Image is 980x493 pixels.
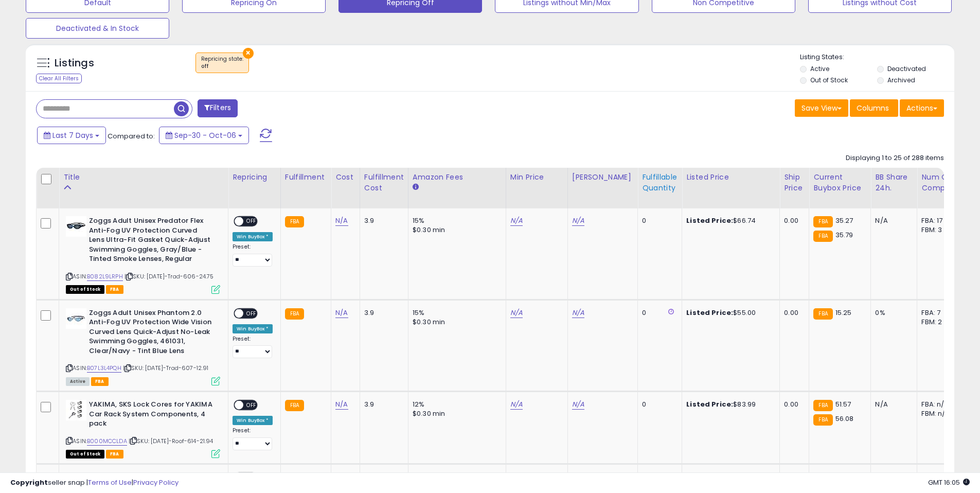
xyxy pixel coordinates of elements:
a: N/A [572,216,584,226]
a: Privacy Policy [133,478,179,487]
label: Active [810,64,829,73]
img: 31wtEZ1to-L._SL40_.jpg [66,216,86,237]
strong: Copyright [10,478,48,487]
div: 0 [642,216,674,225]
a: N/A [335,399,348,410]
small: FBA [813,400,832,411]
div: 0 [642,400,674,409]
button: Save View [795,99,848,117]
div: FBA: n/a [921,400,955,409]
div: $0.30 min [413,225,498,235]
div: 3.9 [364,400,400,409]
div: Repricing [233,172,276,183]
a: B07L3L4PQH [87,364,121,373]
img: 31aB7oIcy3L._SL40_.jpg [66,308,86,329]
div: Fulfillment [285,172,327,183]
a: N/A [572,308,584,318]
img: 41aYcb5QltL._SL40_.jpg [66,400,86,420]
button: Actions [900,99,944,117]
span: 15.25 [835,308,852,318]
div: Current Buybox Price [813,172,866,193]
span: | SKU: [DATE]-Roof-614-21.94 [129,437,213,445]
div: FBM: n/a [921,409,955,418]
span: Columns [857,103,889,113]
span: Compared to: [108,131,155,141]
div: Displaying 1 to 25 of 288 items [846,153,944,163]
div: FBM: 3 [921,225,955,235]
div: Fulfillment Cost [364,172,404,193]
div: 0.00 [784,400,801,409]
div: 12% [413,400,498,409]
div: Title [63,172,224,183]
a: N/A [510,399,523,410]
p: Listing States: [800,52,954,62]
a: Terms of Use [88,478,132,487]
span: 35.27 [835,216,853,225]
div: [PERSON_NAME] [572,172,633,183]
div: N/A [875,216,909,225]
span: 51.57 [835,399,851,409]
h5: Listings [55,56,94,71]
b: Listed Price: [686,308,733,318]
div: Fulfillable Quantity [642,172,678,193]
div: 0 [642,308,674,318]
div: 0.00 [784,216,801,225]
span: Sep-30 - Oct-06 [174,130,236,140]
button: Filters [198,99,238,117]
div: Num of Comp. [921,172,959,193]
span: Last 7 Days [52,130,93,140]
span: FBA [106,450,123,459]
b: Listed Price: [686,216,733,225]
span: 2025-10-14 16:05 GMT [928,478,970,487]
span: 35.79 [835,230,853,240]
div: $55.00 [686,308,772,318]
div: Preset: [233,427,273,450]
button: × [243,48,254,59]
div: Win BuyBox * [233,416,273,425]
div: Clear All Filters [36,74,82,83]
small: FBA [813,231,832,242]
div: Win BuyBox * [233,232,273,241]
b: Zoggs Adult Unisex Phantom 2.0 Anti-Fog UV Protection Wide Vision Curved Lens Quick-Adjust No-Lea... [89,308,214,359]
small: FBA [285,308,304,320]
div: $0.30 min [413,409,498,418]
a: N/A [510,216,523,226]
span: All listings currently available for purchase on Amazon [66,377,90,386]
div: 15% [413,216,498,225]
span: | SKU: [DATE]-Trad-606-24.75 [124,272,214,280]
div: 15% [413,308,498,318]
small: FBA [813,414,832,426]
button: Columns [850,99,898,117]
button: Deactivated & In Stock [26,18,169,39]
div: ASIN: [66,400,220,457]
small: Amazon Fees. [413,183,419,192]
a: N/A [335,308,348,318]
div: Win BuyBox * [233,324,273,333]
span: All listings that are currently out of stock and unavailable for purchase on Amazon [66,285,104,294]
a: B000MCCLDA [87,437,127,446]
div: Ship Price [784,172,805,193]
a: B082L9LRPH [87,272,123,281]
small: FBA [285,400,304,411]
div: Amazon Fees [413,172,502,183]
small: FBA [813,216,832,227]
div: 0.00 [784,308,801,318]
div: Listed Price [686,172,775,183]
div: 3.9 [364,308,400,318]
div: Preset: [233,336,273,359]
div: off [201,63,243,70]
div: 0% [875,308,909,318]
label: Deactivated [887,64,926,73]
div: Min Price [510,172,563,183]
label: Out of Stock [810,76,848,84]
b: Listed Price: [686,399,733,409]
small: FBA [285,216,304,227]
a: N/A [510,308,523,318]
span: All listings that are currently out of stock and unavailable for purchase on Amazon [66,450,104,459]
div: $83.99 [686,400,772,409]
span: | SKU: [DATE]-Trad-607-12.91 [123,364,209,372]
small: FBA [813,308,832,320]
span: OFF [243,401,260,410]
span: OFF [243,309,260,318]
span: FBA [106,285,123,294]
